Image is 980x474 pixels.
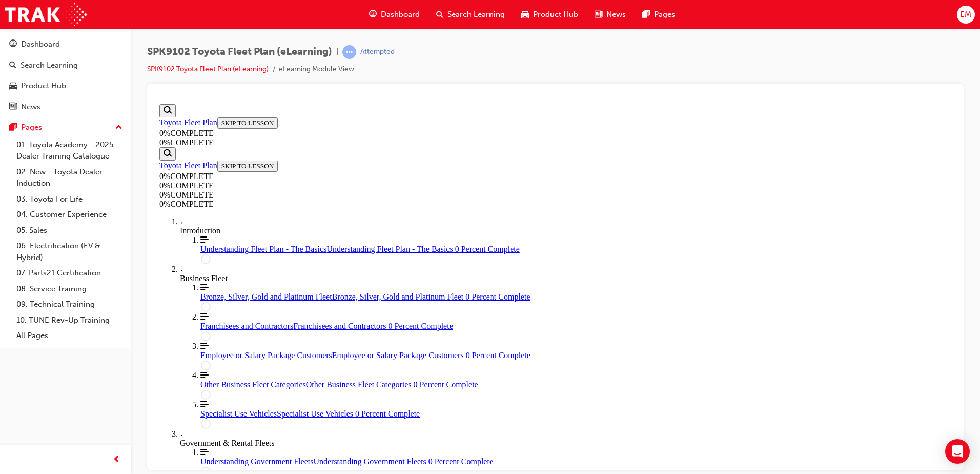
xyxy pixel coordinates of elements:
[428,4,513,25] a: search-iconSearch Learning
[4,97,127,116] a: News
[336,46,338,58] span: |
[45,271,796,289] a: Other Business Fleet Categories 0 Percent Complete
[5,3,87,26] img: Trak
[642,8,650,21] span: pages-icon
[4,72,140,81] div: 0 % COMPLETE
[45,192,177,201] span: Bronze, Silver, Gold and Platinum Fleet
[4,100,796,109] div: 0 % COMPLETE
[9,123,17,132] span: pages-icon
[12,164,127,191] a: 02. New - Toyota Dealer Induction
[25,183,796,329] div: Course Section for Business Fleet , with 5 Lessons
[12,191,127,207] a: 03. Toyota For Life
[960,9,971,21] span: EM
[12,281,127,297] a: 08. Service Training
[595,8,602,21] span: news-icon
[151,280,323,289] span: Other Business Fleet Categories 0 Percent Complete
[4,33,127,118] button: DashboardSearch LearningProduct HubNews
[369,8,377,21] span: guage-icon
[12,328,127,344] a: All Pages
[45,348,796,366] a: Understanding Government Fleets 0 Percent Complete
[4,118,127,137] button: Pages
[25,339,796,348] div: Government & Rental Fleets
[4,47,21,61] button: Show Search Bar
[25,348,796,406] div: Course Section for Government & Rental Fleets, with 2 Lessons
[12,238,127,265] a: 06. Electrification (EV & Hybrid)
[45,183,796,202] a: Bronze, Silver, Gold and Platinum Fleet 0 Percent Complete
[4,4,21,17] button: Show Search Bar
[25,165,796,183] div: Toggle Business Fleet Section
[25,174,796,183] div: Business Fleet
[25,135,796,165] div: Course Section for Introduction, with 1 Lessons
[945,439,970,464] div: Open Intercom Messenger
[513,4,586,25] a: car-iconProduct Hub
[21,60,78,71] div: Search Learning
[9,61,16,70] span: search-icon
[171,145,364,153] span: Understanding Fleet Plan - The Basics 0 Percent Complete
[25,117,796,135] div: Toggle Introduction Section
[21,80,66,92] div: Product Hub
[4,29,796,38] div: 0 % COMPLETE
[147,46,332,58] span: SPK9102 Toyota Fleet Plan (eLearning)
[4,4,796,47] section: Course Information
[12,265,127,281] a: 07. Parts21 Certification
[4,90,796,100] div: 0 % COMPLETE
[45,135,796,154] a: Understanding Fleet Plan - The Basics 0 Percent Complete
[4,38,796,47] div: 0 % COMPLETE
[158,357,338,366] span: Understanding Government Fleets 0 Percent Complete
[342,45,356,59] span: learningRecordVerb_ATTEMPT-icon
[45,242,796,260] a: Employee or Salary Package Customers 0 Percent Complete
[45,145,171,153] span: Understanding Fleet Plan - The Basics
[12,207,127,223] a: 04. Customer Experience
[25,126,796,135] div: Introduction
[4,61,62,70] a: Toyota Fleet Plan
[177,192,375,201] span: Bronze, Silver, Gold and Platinum Fleet 0 Percent Complete
[12,223,127,239] a: 05. Sales
[381,9,420,21] span: Dashboard
[45,300,796,319] a: Specialist Use Vehicles 0 Percent Complete
[21,122,42,133] div: Pages
[9,82,17,91] span: car-icon
[360,47,395,57] div: Attempted
[4,56,127,75] a: Search Learning
[45,222,138,230] span: Franchisees and Contractors
[4,76,127,95] a: Product Hub
[634,4,683,25] a: pages-iconPages
[177,251,375,260] span: Employee or Salary Package Customers 0 Percent Complete
[4,81,140,90] div: 0 % COMPLETE
[62,61,123,72] button: SKIP TO LESSON
[957,6,975,24] button: EM
[45,357,158,366] span: Understanding Government Fleets
[45,251,177,260] span: Employee or Salary Package Customers
[533,9,578,21] span: Product Hub
[115,121,122,134] span: up-icon
[586,4,634,25] a: news-iconNews
[279,64,354,75] li: eLearning Module View
[654,9,675,21] span: Pages
[21,101,40,113] div: News
[447,9,505,21] span: Search Learning
[9,103,17,112] span: news-icon
[45,280,151,289] span: Other Business Fleet Categories
[25,329,796,348] div: Toggle Government & Rental Fleets Section
[4,35,127,54] a: Dashboard
[12,137,127,164] a: 01. Toyota Academy - 2025 Dealer Training Catalogue
[45,212,796,231] a: Franchisees and Contractors 0 Percent Complete
[147,65,269,73] a: SPK9102 Toyota Fleet Plan (eLearning)
[12,297,127,312] a: 09. Technical Training
[9,40,17,49] span: guage-icon
[21,38,60,50] div: Dashboard
[138,222,297,230] span: Franchisees and Contractors 0 Percent Complete
[121,309,264,318] span: Specialist Use Vehicles 0 Percent Complete
[521,8,529,21] span: car-icon
[606,9,626,21] span: News
[62,17,123,29] button: SKIP TO LESSON
[4,18,62,27] a: Toyota Fleet Plan
[361,4,428,25] a: guage-iconDashboard
[113,453,120,466] span: prev-icon
[436,8,443,21] span: search-icon
[45,309,121,318] span: Specialist Use Vehicles
[4,47,140,90] section: Course Information
[12,312,127,328] a: 10. TUNE Rev-Up Training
